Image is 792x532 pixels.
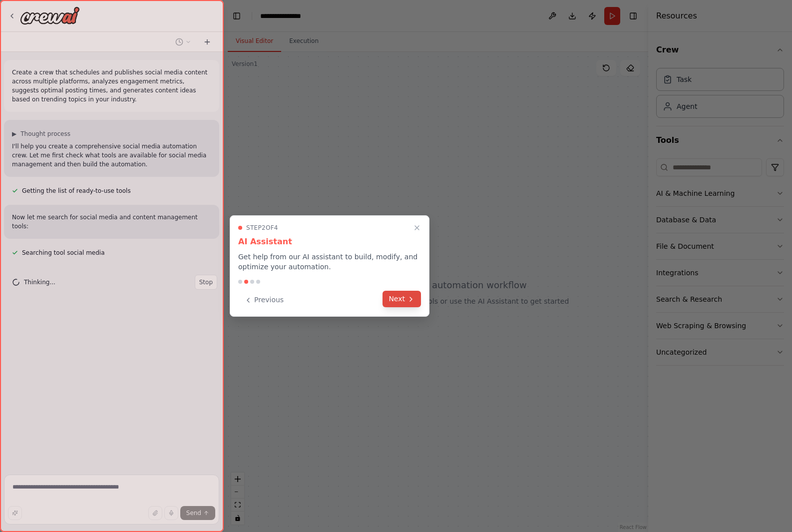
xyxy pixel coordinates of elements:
button: Next [383,291,421,307]
button: Close walkthrough [411,222,423,234]
span: Step 2 of 4 [246,224,278,232]
h3: AI Assistant [238,236,421,248]
button: Previous [238,292,290,308]
button: Hide left sidebar [230,9,244,23]
p: Get help from our AI assistant to build, modify, and optimize your automation. [238,252,421,272]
